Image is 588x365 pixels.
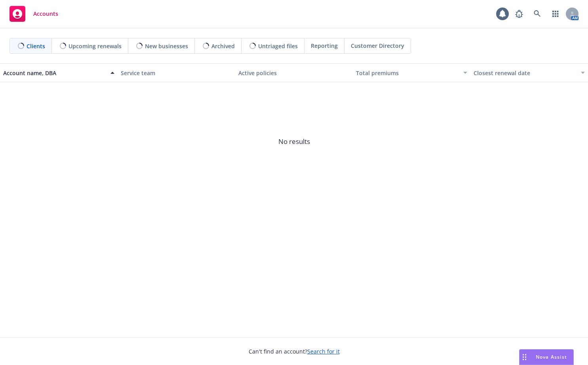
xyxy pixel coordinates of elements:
[536,354,567,360] span: Nova Assist
[356,69,459,77] div: Total premiums
[6,3,61,25] a: Accounts
[548,6,563,22] a: Switch app
[238,69,350,77] div: Active policies
[258,42,298,50] span: Untriaged files
[145,42,188,50] span: New businesses
[249,347,340,356] span: Can't find an account?
[3,69,106,77] div: Account name, DBA
[307,348,340,355] a: Search for it
[511,6,527,22] a: Report a Bug
[529,6,545,22] a: Search
[69,42,122,50] span: Upcoming renewals
[27,42,45,50] span: Clients
[118,63,235,82] button: Service team
[211,42,235,50] span: Archived
[519,350,529,365] div: Drag to move
[33,11,58,17] span: Accounts
[353,63,470,82] button: Total premiums
[474,69,576,77] div: Closest renewal date
[519,349,574,365] button: Nova Assist
[470,63,588,82] button: Closest renewal date
[311,42,338,50] span: Reporting
[121,69,232,77] div: Service team
[351,42,404,50] span: Customer Directory
[235,63,353,82] button: Active policies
